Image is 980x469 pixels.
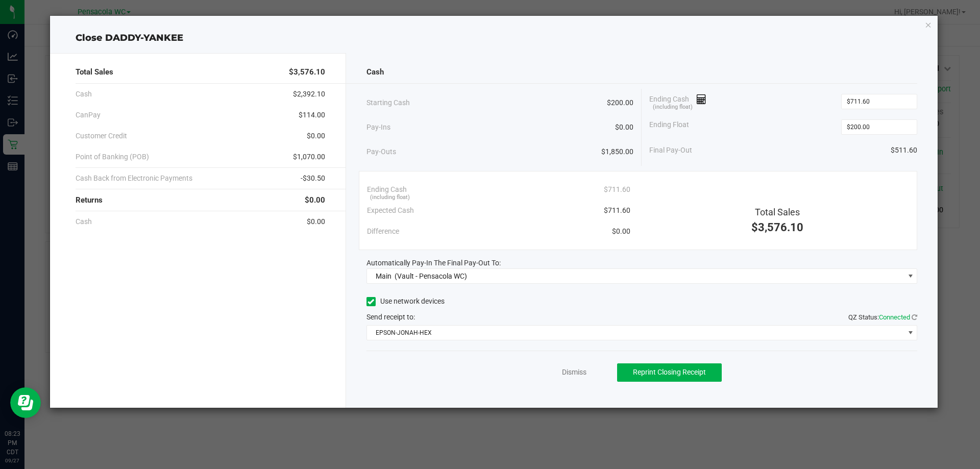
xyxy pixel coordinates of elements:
span: $3,576.10 [289,66,325,78]
span: $511.60 [891,145,917,156]
span: Cash Back from Electronic Payments [76,173,192,184]
span: $2,392.10 [293,89,325,100]
span: QZ Status: [848,313,917,321]
span: $0.00 [307,131,325,141]
span: Pay-Outs [366,146,396,157]
span: Total Sales [76,66,113,78]
span: Ending Cash [649,94,706,109]
span: -$30.50 [301,173,325,184]
button: Reprint Closing Receipt [617,363,722,382]
span: $0.00 [615,122,633,133]
span: Final Pay-Out [649,145,692,156]
span: Cash [76,89,92,100]
span: $200.00 [607,97,633,108]
span: CanPay [76,110,101,120]
span: (Vault - Pensacola WC) [395,272,467,280]
a: Dismiss [562,367,586,378]
span: $711.60 [604,184,630,195]
span: Reprint Closing Receipt [633,368,706,376]
span: Expected Cash [367,205,414,216]
span: EPSON-JONAH-HEX [367,326,904,340]
span: $0.00 [612,226,630,237]
iframe: Resource center [10,387,41,418]
span: $1,850.00 [601,146,633,157]
span: $1,070.00 [293,152,325,162]
span: $0.00 [305,194,325,206]
span: Ending Float [649,119,689,135]
span: $711.60 [604,205,630,216]
span: Cash [366,66,384,78]
span: (including float) [653,103,693,112]
span: (including float) [370,193,410,202]
label: Use network devices [366,296,445,307]
span: Send receipt to: [366,313,415,321]
span: Ending Cash [367,184,407,195]
span: Cash [76,216,92,227]
span: Total Sales [755,207,800,217]
span: Point of Banking (POB) [76,152,149,162]
span: Automatically Pay-In The Final Pay-Out To: [366,259,501,267]
span: Pay-Ins [366,122,390,133]
span: $0.00 [307,216,325,227]
div: Returns [76,189,325,211]
span: Difference [367,226,399,237]
span: Starting Cash [366,97,410,108]
span: Customer Credit [76,131,127,141]
span: Connected [879,313,910,321]
span: $114.00 [299,110,325,120]
div: Close DADDY-YANKEE [50,31,938,45]
span: $3,576.10 [751,221,803,234]
span: Main [376,272,391,280]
